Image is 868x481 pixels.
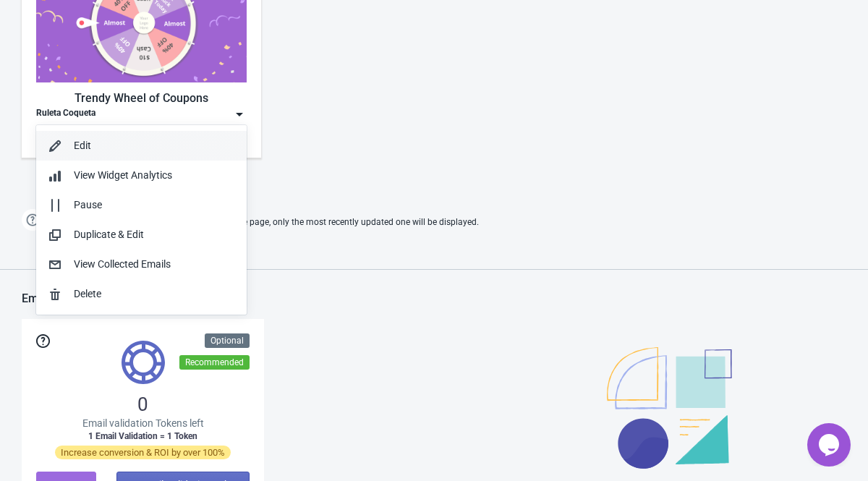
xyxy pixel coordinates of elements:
[36,131,247,161] button: Edit
[205,333,250,348] div: Optional
[179,355,250,370] div: Recommended
[36,161,247,190] button: View Widget Analytics
[232,107,247,122] img: dropdown.png
[36,190,247,220] button: Pause
[74,227,235,242] div: Duplicate & Edit
[607,347,732,469] img: illustration.svg
[122,341,165,384] img: tokens.svg
[88,430,197,442] span: 1 Email Validation = 1 Token
[137,393,148,416] span: 0
[36,250,247,279] button: View Collected Emails
[807,423,854,467] iframe: chat widget
[55,446,231,459] span: Increase conversion & ROI by over 100%
[74,286,235,302] div: Delete
[74,169,172,181] span: View Widget Analytics
[82,416,204,430] span: Email validation Tokens left
[36,220,247,250] button: Duplicate & Edit
[36,90,247,107] div: Trendy Wheel of Coupons
[51,210,479,234] span: If two Widgets are enabled and targeting the same page, only the most recently updated one will b...
[74,257,235,272] div: View Collected Emails
[36,279,247,309] button: Delete
[74,197,235,213] div: Pause
[74,138,235,153] div: Edit
[22,209,43,231] img: help.png
[36,107,95,122] div: Ruleta Coqueta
